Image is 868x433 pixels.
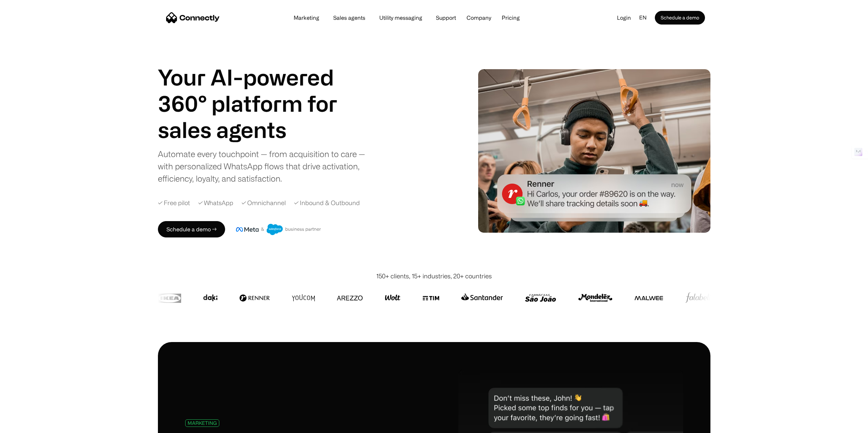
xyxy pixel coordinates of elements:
h1: Your AI-powered 360° platform for [158,64,363,117]
a: Marketing [288,15,325,20]
div: ✓ Omnichannel [241,198,286,207]
ul: Language list [14,421,41,431]
a: home [166,13,220,23]
img: Meta and Salesforce business partner badge. [236,224,321,235]
h1: sales agents [158,117,363,143]
div: en [636,13,655,23]
div: Company [467,13,491,22]
a: Support [430,15,461,20]
a: Pricing [496,15,525,20]
a: Utility messaging [374,15,428,20]
div: MARKETING [188,420,217,426]
aside: Language selected: English [7,420,41,431]
a: Schedule a demo → [158,221,225,237]
div: Automate every touchpoint — from acquisition to care — with personalized WhatsApp flows that driv... [158,148,373,185]
a: Schedule a demo [655,11,705,25]
div: ✓ Inbound & Outbound [294,198,360,207]
div: 150+ clients, 15+ industries, 20+ countries [376,272,492,281]
a: Login [612,13,636,23]
div: ✓ WhatsApp [198,198,233,207]
div: carousel [158,117,363,143]
div: Company [465,13,493,22]
div: en [639,13,647,23]
div: 1 of 4 [158,117,363,143]
div: ✓ Free pilot [158,198,190,207]
a: Sales agents [328,15,371,20]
